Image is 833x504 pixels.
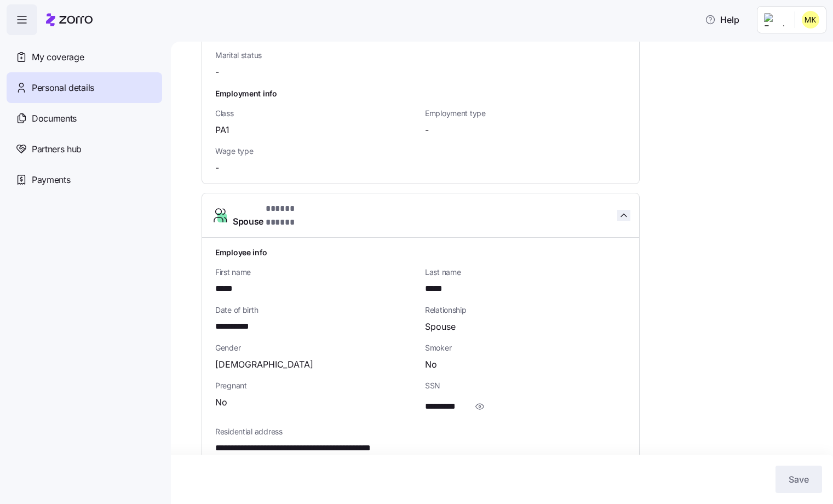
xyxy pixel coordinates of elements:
[215,267,416,278] span: First name
[764,13,786,26] img: Employer logo
[425,342,626,353] span: Smoker
[215,161,219,175] span: -
[215,247,626,258] h1: Employee info
[425,123,429,137] span: -
[425,108,626,119] span: Employment type
[233,202,318,228] span: Spouse
[425,358,437,371] span: No
[425,380,626,391] span: SSN
[215,108,416,119] span: Class
[7,42,162,72] a: My coverage
[425,305,626,316] span: Relationship
[215,358,313,371] span: [DEMOGRAPHIC_DATA]
[802,11,819,28] img: 6b25b39949c55acf58390b3b37e0d849
[215,380,416,391] span: Pregnant
[215,65,219,79] span: -
[215,396,227,409] span: No
[7,72,162,103] a: Personal details
[775,466,822,493] button: Save
[7,164,162,195] a: Payments
[425,267,626,278] span: Last name
[215,88,626,99] h1: Employment info
[215,342,416,353] span: Gender
[215,123,229,137] span: PA1
[32,81,94,95] span: Personal details
[215,146,416,157] span: Wage type
[32,173,70,187] span: Payments
[32,112,77,125] span: Documents
[705,13,739,26] span: Help
[696,9,748,31] button: Help
[425,320,456,334] span: Spouse
[215,426,626,437] span: Residential address
[32,142,82,156] span: Partners hub
[7,103,162,134] a: Documents
[789,473,809,486] span: Save
[215,305,416,316] span: Date of birth
[32,50,84,64] span: My coverage
[7,134,162,164] a: Partners hub
[215,50,416,61] span: Marital status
